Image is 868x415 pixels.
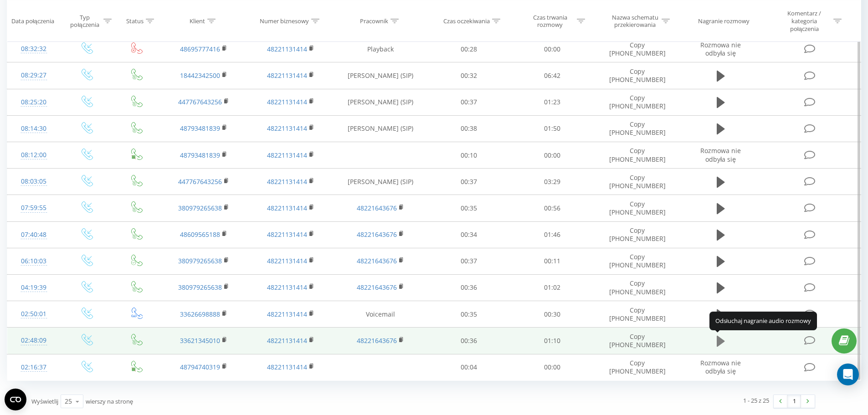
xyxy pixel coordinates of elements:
a: 48793481839 [180,151,220,159]
td: 01:23 [511,89,594,115]
div: Numer biznesowy [260,17,309,25]
td: [PERSON_NAME] (SIP) [334,115,427,142]
td: 00:38 [427,115,511,142]
button: Open CMP widget [5,389,26,410]
div: 06:10:03 [16,252,51,270]
td: Playback [334,36,427,62]
a: 33621345010 [180,336,220,345]
div: 08:14:30 [16,120,51,138]
div: 04:19:39 [16,279,51,297]
a: 48221131414 [267,336,307,345]
a: 48221643676 [357,336,397,345]
div: Nagranie rozmowy [698,17,750,25]
div: Typ połączenia [68,13,101,29]
a: 48794740319 [180,363,220,371]
td: 00:35 [427,195,511,221]
td: Copy [PHONE_NUMBER] [594,354,680,380]
a: 18442342500 [180,71,220,80]
td: 03:29 [511,169,594,195]
div: Data połączenia [11,17,54,25]
a: 48221131414 [267,363,307,371]
div: Status [126,17,144,25]
td: 00:35 [427,301,511,328]
a: 447767643256 [178,97,222,106]
td: 00:36 [427,328,511,354]
td: Copy [PHONE_NUMBER] [594,169,680,195]
td: 00:56 [511,195,594,221]
td: Copy [PHONE_NUMBER] [594,142,680,169]
td: 00:34 [427,221,511,248]
td: Copy [PHONE_NUMBER] [594,62,680,89]
div: Klient [190,17,205,25]
span: Rozmowa nie odbyła się [700,146,741,163]
a: 48609565188 [180,230,220,239]
a: 1 [787,395,801,408]
div: 08:25:20 [16,93,51,111]
a: 48221643676 [357,204,397,212]
div: 02:16:37 [16,359,51,376]
div: Nazwa schematu przekierowania [611,13,659,29]
td: Voicemail [334,301,427,328]
td: 00:37 [427,89,511,115]
td: 00:37 [427,248,511,274]
div: Pracownik [360,17,388,25]
a: 48695777416 [180,45,220,53]
div: Czas oczekiwania [443,17,490,25]
a: 48221643676 [357,230,397,239]
td: Copy [PHONE_NUMBER] [594,328,680,354]
td: [PERSON_NAME] (SIP) [334,89,427,115]
div: 08:03:05 [16,173,51,190]
a: 48221131414 [267,256,307,265]
td: 00:10 [427,142,511,169]
span: wierszy na stronę [86,397,133,405]
a: 48221643676 [357,283,397,292]
td: 00:04 [427,354,511,380]
a: 48221131414 [267,204,307,212]
a: 48221131414 [267,124,307,133]
td: Copy [PHONE_NUMBER] [594,221,680,248]
div: 08:12:00 [16,146,51,164]
div: 25 [65,397,72,406]
a: 447767643256 [178,177,222,186]
a: 48221131414 [267,151,307,159]
td: 01:02 [511,274,594,301]
a: 48793481839 [180,124,220,133]
td: Copy [PHONE_NUMBER] [594,195,680,221]
span: Rozmowa nie odbyła się [700,41,741,57]
div: 1 - 25 z 25 [743,396,769,405]
td: 01:50 [511,115,594,142]
div: 02:48:09 [16,332,51,349]
a: 48221131414 [267,310,307,318]
td: 01:10 [511,328,594,354]
div: 08:32:32 [16,40,51,58]
div: 07:40:48 [16,226,51,244]
div: 08:29:27 [16,67,51,84]
td: 00:00 [511,142,594,169]
div: Open Intercom Messenger [837,364,859,385]
a: 48221131414 [267,177,307,186]
td: 00:11 [511,248,594,274]
a: 48221131414 [267,97,307,106]
td: 00:32 [427,62,511,89]
a: 48221131414 [267,71,307,80]
td: 00:00 [511,354,594,380]
td: 06:42 [511,62,594,89]
td: Copy [PHONE_NUMBER] [594,274,680,301]
td: 00:30 [511,301,594,328]
span: Rozmowa nie odbyła się [700,359,741,375]
td: 00:00 [511,36,594,62]
td: Copy [PHONE_NUMBER] [594,248,680,274]
td: 01:46 [511,221,594,248]
td: [PERSON_NAME] (SIP) [334,169,427,195]
a: 380979265638 [178,256,222,265]
div: 02:50:01 [16,305,51,323]
a: 380979265638 [178,283,222,292]
td: Copy [PHONE_NUMBER] [594,115,680,142]
div: 07:59:55 [16,199,51,217]
td: 00:36 [427,274,511,301]
a: 48221131414 [267,230,307,239]
td: [PERSON_NAME] (SIP) [334,62,427,89]
td: Copy [PHONE_NUMBER] [594,89,680,115]
td: Copy [PHONE_NUMBER] [594,36,680,62]
a: 33626698888 [180,310,220,318]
